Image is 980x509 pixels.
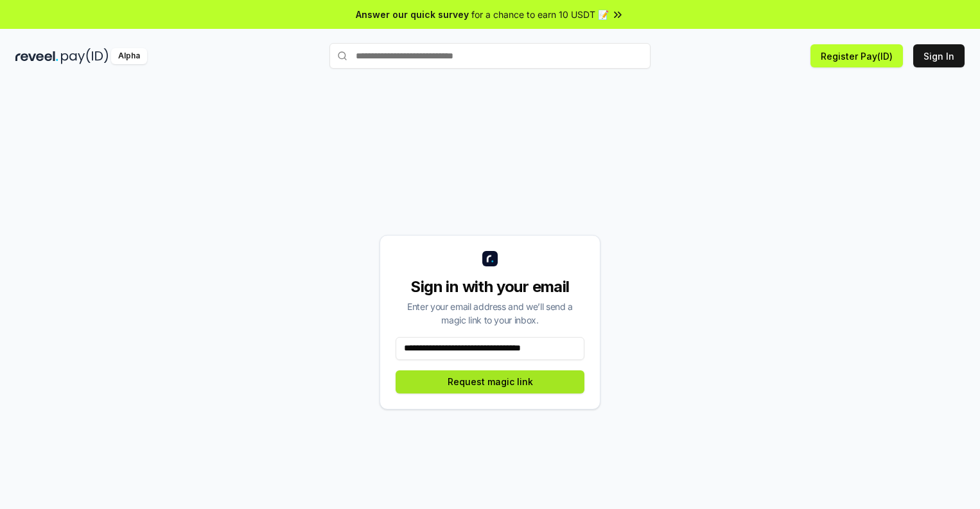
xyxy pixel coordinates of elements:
div: Alpha [111,48,147,64]
span: for a chance to earn 10 USDT 📝 [471,8,609,21]
button: Sign In [913,44,965,67]
span: Answer our quick survey [356,8,469,21]
button: Request magic link [396,370,584,393]
img: pay_id [61,48,109,64]
img: logo_small [482,251,498,266]
img: reveel_dark [15,48,58,64]
button: Register Pay(ID) [810,44,903,67]
div: Sign in with your email [396,277,584,297]
div: Enter your email address and we’ll send a magic link to your inbox. [396,300,584,327]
